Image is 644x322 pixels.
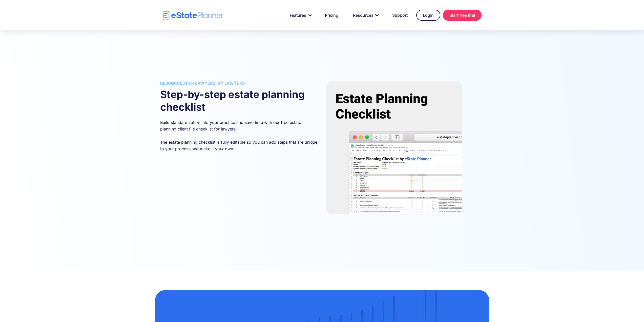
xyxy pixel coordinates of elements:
[347,10,384,20] a: Resources
[284,10,316,20] a: Features
[160,119,318,152] p: Build standardization into your practice and save time with our free estate planning client file ...
[163,11,223,20] a: home
[160,88,318,113] h2: Step-by-step estate planning checklist
[386,10,414,20] a: Support
[443,10,482,21] a: Start free trial
[416,10,440,21] a: Login
[319,10,344,20] a: Pricing
[160,160,318,246] iframe: Form 0
[160,81,318,85] h3: Resources for lawyers, by lawyers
